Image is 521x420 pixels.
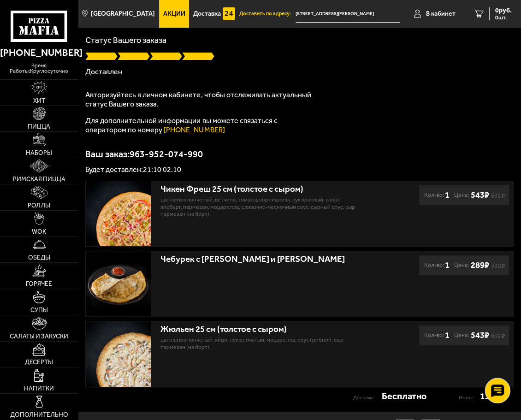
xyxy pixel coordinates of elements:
[32,229,46,235] span: WOK
[26,281,52,287] span: Горячее
[91,11,155,17] span: [GEOGRAPHIC_DATA]
[164,125,225,134] a: [PHONE_NUMBER]
[160,336,361,351] p: цыпленок копченый, яйцо, лук репчатый, моцарелла, соус грибной, сыр пармезан (на борт).
[491,264,504,268] s: 330 ₽
[28,124,50,130] span: Пицца
[454,330,468,341] span: Цена:
[13,176,65,183] span: Римская пицца
[459,393,480,403] p: Итого:
[160,184,361,195] div: Чикен Фреш 25 см (толстое с сыром)
[470,330,489,340] b: 543 ₽
[426,11,456,17] span: В кабинет
[424,260,449,271] div: Кол-во:
[495,7,512,14] span: 0 руб.
[454,190,468,201] span: Цена:
[25,359,53,366] span: Десерты
[85,116,316,135] p: Для дополнительной информации вы можете связаться с оператором по номеру
[296,6,400,23] span: проспект Маршала Блюхера, 7к2
[85,149,514,159] p: Ваш заказ: 963-952-074-990
[296,6,400,23] input: Ваш адрес доставки
[24,385,54,392] span: Напитки
[160,196,361,218] p: цыпленок копченый, ветчина, томаты, корнишоны, лук красный, салат айсберг, пармезан, моцарелла, с...
[239,11,296,16] span: Доставить по адресу:
[85,36,514,44] p: Статус Вашего заказа
[444,330,449,341] b: 1
[28,202,50,209] span: Роллы
[85,166,514,173] p: Будет доставлен: 21:10 02.10
[10,412,68,418] span: Дополнительно
[491,334,504,338] s: 639 ₽
[160,254,361,265] div: Чебурек с [PERSON_NAME] и [PERSON_NAME]
[163,11,185,17] span: Акции
[85,90,316,109] p: Авторизуйтесь в личном кабинете, чтобы отслеживать актуальный статус Вашего заказа.
[444,260,449,271] b: 1
[424,190,449,201] div: Кол-во:
[491,194,504,198] s: 639 ₽
[223,7,235,19] img: 15daf4d41897b9f0e9f617042186c801.svg
[495,15,512,20] span: 0 шт.
[28,254,50,261] span: Обеды
[26,150,52,156] span: Наборы
[30,307,48,314] span: Супы
[470,260,489,270] b: 289 ₽
[424,330,449,341] div: Кол-во:
[470,190,489,200] b: 543 ₽
[10,333,68,340] span: Салаты и закуски
[193,11,221,17] span: Доставка
[382,391,426,402] strong: Бесплатно
[33,98,45,104] span: Хит
[480,391,505,402] strong: 1375 ₽
[353,393,382,403] p: Доставка:
[85,68,514,76] p: Доставлен
[444,190,449,201] b: 1
[160,324,361,335] div: Жюльен 25 см (толстое с сыром)
[454,260,468,271] span: Цена:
